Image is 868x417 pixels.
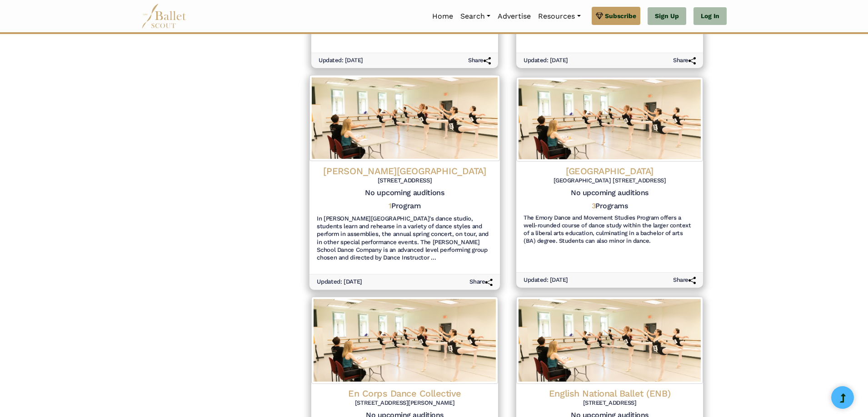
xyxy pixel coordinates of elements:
h5: Programs [592,201,628,211]
h5: Program [389,201,421,211]
h6: Updated: [DATE] [317,278,362,286]
h4: English National Ballet (ENB) [524,388,696,399]
h6: Share [673,276,696,284]
img: Logo [516,77,703,162]
a: Advertise [494,7,534,26]
h6: Share [673,57,696,64]
h4: En Corps Dance Collective [319,388,491,399]
img: Logo [516,297,703,384]
img: Logo [309,75,500,161]
h4: [PERSON_NAME][GEOGRAPHIC_DATA] [317,165,493,177]
span: Subscribe [605,11,636,21]
a: Home [429,7,457,26]
span: 1 [389,201,391,210]
h6: The Emory Dance and Movement Studies Program offers a well-rounded course of dance study within t... [524,214,696,245]
a: Log In [693,7,727,25]
h6: Updated: [DATE] [319,57,363,64]
h6: [STREET_ADDRESS][PERSON_NAME] [319,399,491,407]
h6: [STREET_ADDRESS] [524,399,696,407]
h6: [GEOGRAPHIC_DATA] [STREET_ADDRESS] [524,177,696,185]
a: Sign Up [648,7,686,25]
a: Subscribe [592,7,640,25]
img: Logo [311,297,498,384]
h6: Share [469,278,493,286]
h6: Share [468,57,491,64]
h4: [GEOGRAPHIC_DATA] [524,165,696,177]
h6: In [PERSON_NAME][GEOGRAPHIC_DATA]'s dance studio, students learn and rehearse in a variety of dan... [317,215,493,262]
span: 3 [592,201,596,210]
img: gem.svg [596,11,603,21]
h5: No upcoming auditions [317,188,493,198]
h5: No upcoming auditions [524,188,696,198]
a: Resources [534,7,584,26]
a: Search [457,7,494,26]
h6: Updated: [DATE] [524,57,568,64]
h6: Updated: [DATE] [524,276,568,284]
h6: [STREET_ADDRESS] [317,177,493,185]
